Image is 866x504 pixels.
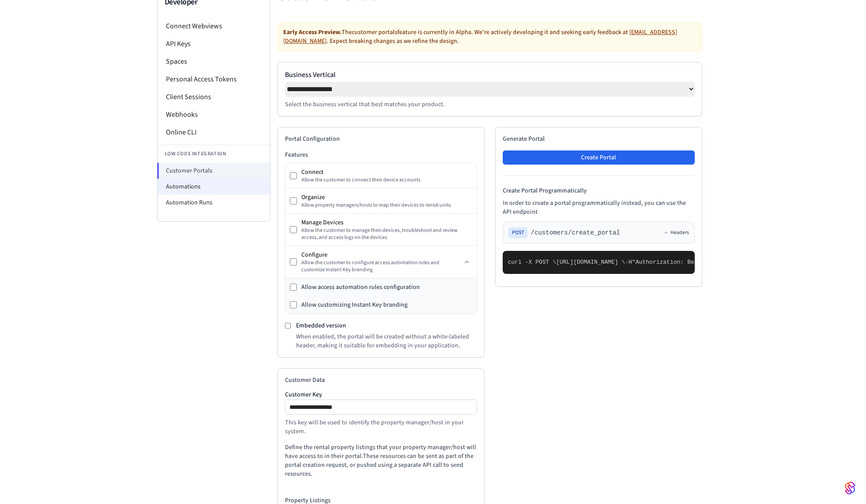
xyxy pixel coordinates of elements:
[158,106,270,123] li: Webhooks
[301,177,472,184] div: Allow the customer to connect their device accounts
[632,259,780,265] span: "Authorization: Bearer seam_api_key_123456"
[285,150,477,159] h3: Features
[301,250,462,259] div: Configure
[285,135,477,143] h2: Portal Configuration
[503,150,695,165] button: Create Portal
[283,28,342,37] strong: Early Access Preview.
[556,259,625,265] span: [URL][DOMAIN_NAME] \
[158,179,270,195] li: Automations
[158,53,270,70] li: Spaces
[503,199,695,216] p: In order to create a portal programmatically instead, you can use the API endpoint
[301,227,472,241] div: Allow the customer to manage their devices, troubleshoot and review access, and access logs on th...
[158,35,270,53] li: API Keys
[157,163,270,179] li: Customer Portals
[531,228,620,237] span: /customers/create_portal
[158,123,270,141] li: Online CLI
[158,17,270,35] li: Connect Webviews
[625,259,632,265] span: -H
[285,100,695,109] p: Select the business vertical that best matches your product.
[301,218,472,227] div: Manage Devices
[301,300,408,309] div: Allow customizing Instant Key branding
[283,28,677,46] a: [EMAIL_ADDRESS][DOMAIN_NAME]
[663,229,689,236] button: Headers
[301,193,472,202] div: Organize
[503,135,695,143] h2: Generate Portal
[301,283,420,292] div: Allow access automation rules configuration
[301,202,472,209] div: Allow property managers/hosts to map their devices to rental units
[285,392,477,398] label: Customer Key
[301,168,472,177] div: Connect
[296,321,346,330] label: Embedded version
[508,227,527,238] span: POST
[285,418,477,436] p: This key will be used to identify the property manager/host in your system.
[301,259,462,273] div: Allow the customer to configure access automation rules and customize Instant Key branding
[158,195,270,211] li: Automation Runs
[508,259,556,265] span: curl -X POST \
[277,22,702,51] div: The customer portals feature is currently in Alpha. We're actively developing it and seeking earl...
[158,70,270,88] li: Personal Access Tokens
[285,69,695,80] label: Business Vertical
[296,332,477,350] p: When enabled, the portal will be created without a white-labeled header, making it suitable for e...
[158,145,270,163] li: Low Code Integration
[285,376,477,385] h2: Customer Data
[285,443,477,478] p: Define the rental property listings that your property manager/host will have access to in their ...
[845,481,855,495] img: SeamLogoGradient.69752ec5.svg
[503,186,695,195] h4: Create Portal Programmatically
[158,88,270,106] li: Client Sessions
